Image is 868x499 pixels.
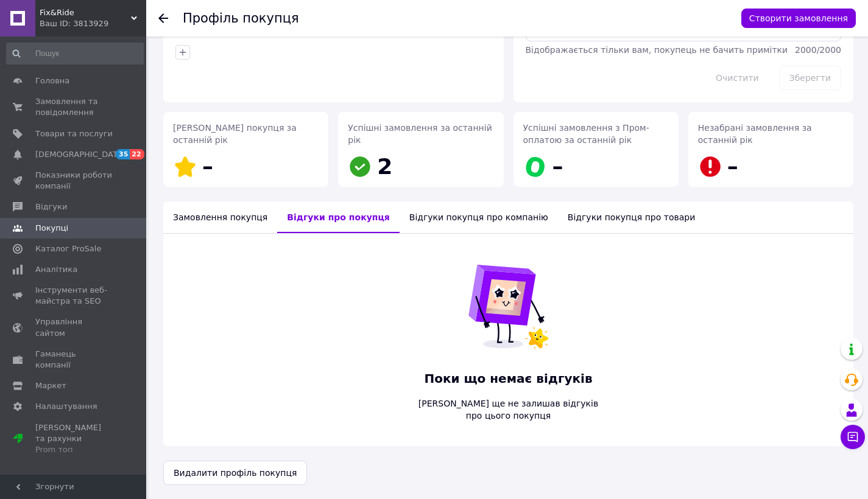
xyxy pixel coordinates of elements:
[163,201,277,233] div: Замовлення покупця
[130,149,144,159] span: 22
[418,370,599,388] span: Поки що немає відгуків
[277,201,400,233] div: Відгуки про покупця
[377,154,392,179] span: 2
[727,154,738,179] span: –
[418,397,599,422] span: [PERSON_NAME] ще не залишав відгуків про цього покупця
[523,123,649,145] span: Успішні замовлення з Пром-оплатою за останній рік
[35,75,69,86] span: Головна
[40,7,131,18] span: Fix&Ride
[35,380,66,391] span: Маркет
[35,444,113,455] div: Prom топ
[163,461,307,485] button: Видалити профіль покупця
[183,11,299,26] h1: Профіль покупця
[35,316,113,338] span: Управління сайтом
[35,128,113,139] span: Товари та послуги
[35,349,113,371] span: Гаманець компанії
[35,201,67,212] span: Відгуки
[698,123,812,145] span: Незабрані замовлення за останній рік
[526,45,788,55] span: Відображається тільки вам, покупець не бачить примітки
[35,170,113,192] span: Показники роботи компанії
[40,18,146,29] div: Ваш ID: 3813929
[741,9,856,28] button: Створити замовлення
[202,154,213,179] span: –
[460,258,557,355] img: Поки що немає відгуків
[841,425,865,449] button: Чат з покупцем
[35,96,113,118] span: Замовлення та повідомлення
[35,243,101,254] span: Каталог ProSale
[116,149,130,159] span: 35
[35,285,113,307] span: Інструменти веб-майстра та SEO
[348,123,492,145] span: Успішні замовлення за останній рік
[35,264,77,275] span: Аналітика
[173,123,297,145] span: [PERSON_NAME] покупця за останній рік
[6,43,144,65] input: Пошук
[35,223,68,234] span: Покупці
[795,45,841,55] span: 2000 / 2000
[35,422,113,456] span: [PERSON_NAME] та рахунки
[158,12,168,24] div: Повернутися назад
[552,154,563,179] span: –
[35,149,125,160] span: [DEMOGRAPHIC_DATA]
[35,401,97,412] span: Налаштування
[558,201,705,233] div: Відгуки покупця про товари
[400,201,558,233] div: Відгуки покупця про компанію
